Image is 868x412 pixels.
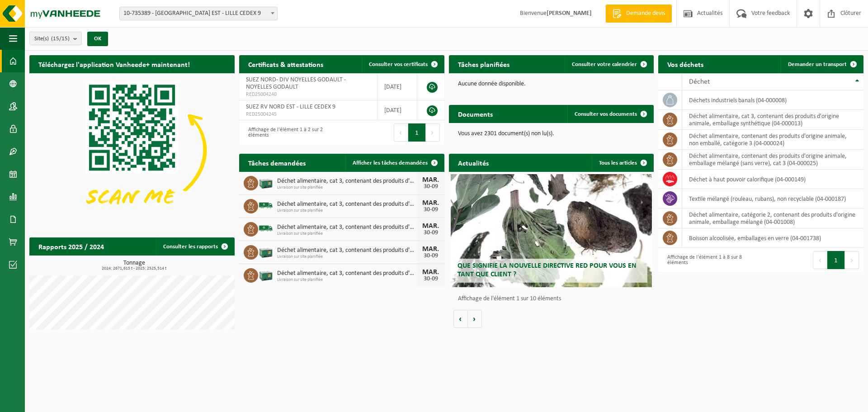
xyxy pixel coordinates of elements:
span: 10-735389 - SUEZ RV NORD EST - LILLE CEDEX 9 [119,7,278,20]
button: Previous [813,251,827,269]
span: Déchet alimentaire, cat 3, contenant des produits d'origine animale, emballage s... [277,224,417,231]
span: Site(s) [34,32,70,46]
span: RED25004245 [246,111,370,118]
div: 30-09 [422,276,440,282]
div: MAR. [422,269,440,276]
td: déchet alimentaire, contenant des produits d'origine animale, non emballé, catégorie 3 (04-000024) [682,130,863,150]
span: Demande devis [624,9,667,18]
td: [DATE] [377,100,418,120]
span: Afficher les tâches demandées [353,160,428,166]
img: BL-SO-LV [258,198,274,213]
h2: Tâches planifiées [449,55,519,73]
h3: Tonnage [34,260,235,271]
a: Afficher les tâches demandées [345,154,443,172]
span: RED25004240 [246,91,370,98]
a: Consulter vos certificats [362,55,443,73]
button: Previous [394,123,408,142]
span: 2024: 2671,615 t - 2025: 2525,514 t [34,266,235,271]
div: MAR. [422,246,440,253]
span: Déchet alimentaire, cat 3, contenant des produits d'origine animale, emballage s... [277,201,417,208]
div: 30-09 [422,207,440,213]
span: Déchet alimentaire, cat 3, contenant des produits d'origine animale, emballage s... [277,178,417,185]
img: PB-LB-0680-HPE-GN-01 [258,175,274,190]
td: déchets industriels banals (04-000008) [682,90,863,110]
p: Affichage de l'élément 1 sur 10 éléments [458,296,650,302]
td: déchet alimentaire, cat 3, contenant des produits d'origine animale, emballage synthétique (04-00... [682,110,863,130]
a: Demande devis [605,5,672,23]
h2: Tâches demandées [239,154,315,171]
div: 30-09 [422,230,440,236]
div: Affichage de l'élément 1 à 8 sur 8 éléments [663,250,756,270]
h2: Téléchargez l'application Vanheede+ maintenant! [29,55,199,73]
img: PB-LB-0680-HPE-GN-01 [258,267,274,282]
div: MAR. [422,223,440,230]
span: Livraison sur site planifiée [277,208,417,213]
p: Aucune donnée disponible. [458,81,645,87]
td: déchet à haut pouvoir calorifique (04-000149) [682,170,863,189]
span: SUEZ NORD- DIV NOYELLES GODAULT - NOYELLES GODAULT [246,76,346,90]
td: textile mélangé (rouleau, rubans), non recyclable (04-000187) [682,189,863,208]
span: Déchet alimentaire, cat 3, contenant des produits d'origine animale, emballage s... [277,270,417,277]
img: BL-SO-LV [258,221,274,236]
button: Next [845,251,859,269]
button: OK [87,32,108,46]
a: Consulter les rapports [156,237,234,256]
h2: Documents [449,105,502,123]
a: Tous les articles [592,154,653,172]
h2: Actualités [449,154,498,171]
a: Consulter vos documents [567,105,653,123]
span: Consulter vos certificats [369,62,428,67]
td: déchet alimentaire, catégorie 2, contenant des produits d'origine animale, emballage mélangé (04-... [682,208,863,228]
h2: Certificats & attestations [239,55,332,73]
div: Affichage de l'élément 1 à 2 sur 2 éléments [244,123,337,142]
span: Livraison sur site planifiée [277,254,417,260]
button: Next [426,123,440,142]
div: MAR. [422,176,440,184]
button: 1 [408,123,426,142]
span: Consulter votre calendrier [572,62,637,67]
img: Download de VHEPlus App [29,73,235,227]
td: [DATE] [377,73,418,100]
h2: Rapports 2025 / 2024 [29,237,113,255]
button: Volgende [468,310,482,328]
button: Site(s)(15/15) [29,32,82,45]
span: Demander un transport [788,62,847,67]
span: Livraison sur site planifiée [277,185,417,190]
td: déchet alimentaire, contenant des produits d'origine animale, emballage mélangé (sans verre), cat... [682,150,863,170]
span: 10-735389 - SUEZ RV NORD EST - LILLE CEDEX 9 [120,7,277,20]
div: 30-09 [422,184,440,190]
span: Livraison sur site planifiée [277,231,417,237]
button: Vorige [453,310,468,328]
button: 1 [827,251,845,269]
a: Consulter votre calendrier [565,55,653,73]
p: Vous avez 2301 document(s) non lu(s). [458,131,645,137]
strong: [PERSON_NAME] [547,10,592,17]
span: Consulter vos documents [575,111,637,117]
count: (15/15) [51,36,70,42]
td: boisson alcoolisée, emballages en verre (04-001738) [682,228,863,248]
span: Livraison sur site planifiée [277,277,417,283]
span: Déchet alimentaire, cat 3, contenant des produits d'origine animale, emballage s... [277,247,417,254]
a: Demander un transport [781,55,863,73]
a: Que signifie la nouvelle directive RED pour vous en tant que client ? [451,174,652,287]
div: 30-09 [422,253,440,259]
span: SUEZ RV NORD EST - LILLE CEDEX 9 [246,104,335,110]
span: Déchet [689,78,710,85]
h2: Vos déchets [658,55,712,73]
span: Que signifie la nouvelle directive RED pour vous en tant que client ? [458,262,637,278]
img: PB-LB-0680-HPE-GN-01 [258,244,274,259]
div: MAR. [422,199,440,207]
